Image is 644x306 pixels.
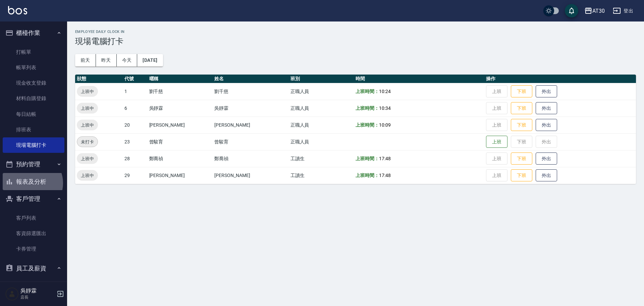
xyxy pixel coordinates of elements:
[123,100,148,117] td: 6
[3,260,64,277] button: 員工及薪資
[379,156,391,161] span: 17:48
[77,88,98,95] span: 上班中
[213,83,288,100] td: 劉千慈
[289,133,354,150] td: 正職人員
[511,169,532,182] button: 下班
[77,172,98,179] span: 上班中
[610,5,636,17] button: 登出
[3,44,64,60] a: 打帳單
[75,37,636,46] h3: 現場電腦打卡
[213,150,288,167] td: 鄭喬禎
[75,30,636,34] h2: Employee Daily Clock In
[3,279,64,295] a: 員工列表
[75,54,96,67] button: 前天
[148,75,213,83] th: 暱稱
[8,6,27,14] img: Logo
[3,24,64,42] button: 櫃檯作業
[536,119,557,131] button: 外出
[117,54,138,67] button: 今天
[289,150,354,167] td: 工讀生
[3,137,64,153] a: 現場電腦打卡
[3,122,64,137] a: 排班表
[289,117,354,133] td: 正職人員
[511,102,532,115] button: 下班
[356,105,379,111] b: 上班時間：
[3,106,64,122] a: 每日結帳
[123,150,148,167] td: 28
[3,173,64,190] button: 報表及分析
[123,133,148,150] td: 23
[3,91,64,106] a: 材料自購登錄
[379,89,391,94] span: 10:24
[148,150,213,167] td: 鄭喬禎
[75,75,123,83] th: 狀態
[486,136,507,148] button: 上班
[123,117,148,133] td: 20
[5,287,19,301] img: Person
[3,60,64,75] a: 帳單列表
[213,100,288,117] td: 吳靜霖
[3,156,64,173] button: 預約管理
[77,122,98,129] span: 上班中
[213,117,288,133] td: [PERSON_NAME]
[77,138,98,145] span: 未打卡
[3,241,64,257] a: 卡券管理
[3,210,64,226] a: 客戶列表
[137,54,163,67] button: [DATE]
[356,89,379,94] b: 上班時間：
[289,167,354,184] td: 工讀生
[148,133,213,150] td: 曾駿育
[511,85,532,98] button: 下班
[536,152,557,165] button: 外出
[511,152,532,165] button: 下班
[3,190,64,208] button: 客戶管理
[123,75,148,83] th: 代號
[289,75,354,83] th: 班別
[3,75,64,91] a: 現金收支登錄
[148,83,213,100] td: 劉千慈
[289,83,354,100] td: 正職人員
[20,294,55,300] p: 店長
[582,4,607,18] button: AT30
[536,85,557,98] button: 外出
[148,167,213,184] td: [PERSON_NAME]
[3,226,64,241] a: 客資篩選匯出
[20,288,55,294] h5: 吳靜霖
[379,105,391,111] span: 10:34
[536,169,557,182] button: 外出
[213,167,288,184] td: [PERSON_NAME]
[536,102,557,115] button: 外出
[77,105,98,112] span: 上班中
[289,100,354,117] td: 正職人員
[354,75,484,83] th: 時間
[77,155,98,162] span: 上班中
[565,4,578,17] button: save
[356,173,379,178] b: 上班時間：
[379,122,391,128] span: 10:09
[123,83,148,100] td: 1
[148,117,213,133] td: [PERSON_NAME]
[213,75,288,83] th: 姓名
[592,7,605,15] div: AT30
[511,119,532,131] button: 下班
[148,100,213,117] td: 吳靜霖
[379,173,391,178] span: 17:48
[123,167,148,184] td: 29
[213,133,288,150] td: 曾駿育
[356,156,379,161] b: 上班時間：
[96,54,117,67] button: 昨天
[356,122,379,128] b: 上班時間：
[484,75,636,83] th: 操作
